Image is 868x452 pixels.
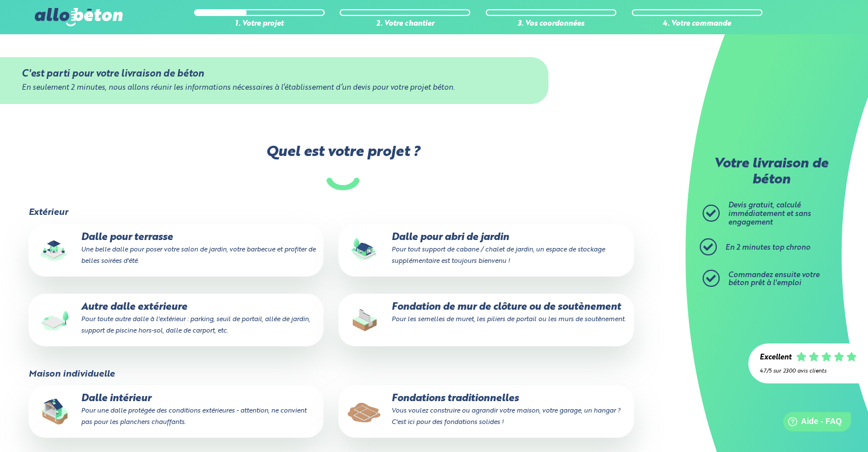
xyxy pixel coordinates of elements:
[346,232,625,267] p: Dalle pour abri de jardin
[346,302,625,325] p: Fondation de mur de clôture ou de soutènement
[37,232,316,267] p: Dalle pour terrasse
[346,393,625,428] p: Fondations traditionnelles
[340,20,470,29] div: 2. Votre chantier
[391,407,620,426] small: Vous voulez construire ou agrandir votre maison, votre garage, un hangar ? C'est ici pour des fon...
[81,407,306,426] small: Pour une dalle protégée des conditions extérieures - attention, ne convient pas pour les plancher...
[346,232,383,269] img: final_use.values.garden_shed
[81,246,316,265] small: Une belle dalle pour poser votre salon de jardin, votre barbecue et profiter de belles soirées d'...
[346,393,383,430] img: final_use.values.traditional_fundations
[27,144,658,190] label: Quel est votre projet ?
[37,302,316,337] p: Autre dalle extérieure
[725,244,810,251] span: En 2 minutes top chrono
[346,302,383,338] img: final_use.values.closing_wall_fundation
[766,407,855,439] iframe: Help widget launcher
[760,354,792,362] div: Excellent
[194,20,325,29] div: 1. Votre projet
[760,368,857,374] div: 4.7/5 sur 2300 avis clients
[632,20,762,29] div: 4. Votre commande
[391,246,604,265] small: Pour tout support de cabane / chalet de jardin, un espace de stockage supplémentaire est toujours...
[391,316,625,323] small: Pour les semelles de muret, les piliers de portail ou les murs de soutènement.
[486,20,616,29] div: 3. Vos coordonnées
[22,84,526,93] div: En seulement 2 minutes, nous allons réunir les informations nécessaires à l’établissement d’un de...
[37,393,316,428] p: Dalle intérieur
[728,271,819,287] span: Commandez ensuite votre béton prêt à l'emploi
[29,207,68,218] legend: Extérieur
[35,8,123,26] img: allobéton
[37,393,73,430] img: final_use.values.inside_slab
[22,69,526,79] div: C'est parti pour votre livraison de béton
[81,316,310,334] small: Pour toute autre dalle à l'extérieur : parking, seuil de portail, allée de jardin, support de pis...
[29,369,115,379] legend: Maison individuelle
[37,302,73,338] img: final_use.values.outside_slab
[728,202,811,226] span: Devis gratuit, calculé immédiatement et sans engagement
[705,157,837,188] p: Votre livraison de béton
[37,232,73,269] img: final_use.values.terrace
